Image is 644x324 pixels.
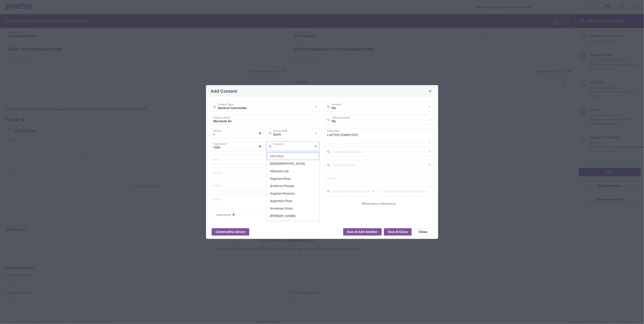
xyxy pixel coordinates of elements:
span: Angolan Kwanza [267,190,319,197]
span: Argentine Peso [267,197,319,204]
span: Armenian Dram [267,205,319,212]
label: Insurance [211,213,231,217]
span: Algerian Dinar [267,175,319,182]
span: Show more references [362,202,396,206]
h4: Add Content [211,88,237,94]
span: Andorran Peseta [267,182,319,189]
span: US Dollar [267,153,319,160]
span: Australian Dollar [267,220,319,227]
span: [DEMOGRAPHIC_DATA] [267,160,319,167]
span: Albanian Lek [267,168,319,175]
button: Close [414,228,432,235]
span: [PERSON_NAME] [267,212,319,219]
button: Save & Add Another [343,228,382,235]
button: Commodity Library [212,228,249,235]
button: Save & Close [384,228,412,235]
button: Close [427,88,433,94]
